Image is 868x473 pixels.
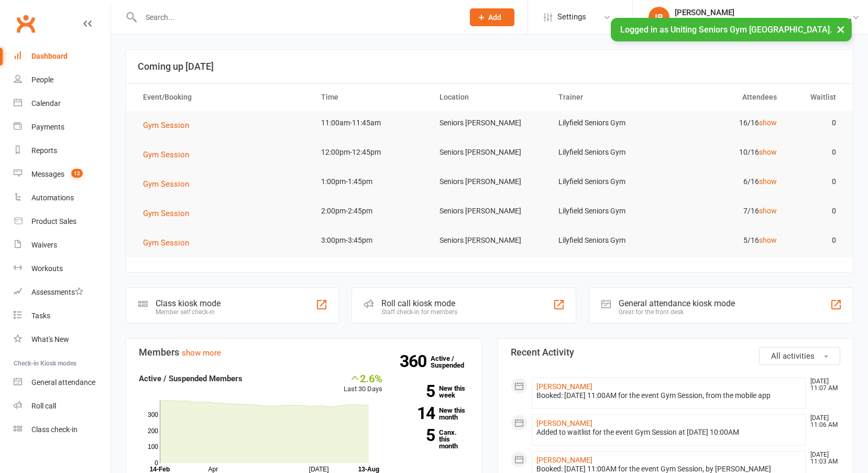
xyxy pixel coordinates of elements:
[759,207,777,215] a: show
[143,121,189,130] span: Gym Session
[620,25,832,35] span: Logged in as Uniting Seniors Gym [GEOGRAPHIC_DATA].
[31,123,64,131] div: Payments
[400,353,431,369] strong: 360
[13,10,39,37] a: Clubworx
[398,429,469,449] a: 5Canx. this month
[430,140,549,165] td: Seniors [PERSON_NAME]
[398,383,435,399] strong: 5
[619,298,735,308] div: General attendance kiosk mode
[31,288,83,296] div: Assessments
[488,13,501,21] span: Add
[143,179,189,189] span: Gym Session
[430,169,549,194] td: Seniors [PERSON_NAME]
[143,236,196,249] button: Gym Session
[619,308,735,316] div: Great for the front desk
[138,10,456,25] input: Search...
[831,18,850,40] button: ×
[14,257,111,281] a: Workouts
[786,111,845,135] td: 0
[430,199,549,223] td: Seniors [PERSON_NAME]
[398,405,435,421] strong: 14
[786,169,845,194] td: 0
[14,210,111,233] a: Product Sales
[344,372,382,395] div: Last 30 Days
[31,170,64,178] div: Messages
[759,177,777,186] a: show
[649,7,669,28] div: IB
[549,199,668,223] td: Lilyfield Seniors Gym
[14,92,111,115] a: Calendar
[14,139,111,163] a: Reports
[536,382,592,391] a: [PERSON_NAME]
[139,374,243,383] strong: Active / Suspended Members
[143,178,196,190] button: Gym Session
[143,148,196,161] button: Gym Session
[549,84,668,111] th: Trainer
[805,378,840,392] time: [DATE] 11:07 AM
[786,84,845,111] th: Waitlist
[14,371,111,394] a: General attendance kiosk mode
[31,311,50,320] div: Tasks
[138,61,841,72] h3: Coming up [DATE]
[31,378,95,386] div: General attendance
[536,456,592,464] a: [PERSON_NAME]
[398,385,469,399] a: 5New this week
[14,304,111,328] a: Tasks
[430,111,549,135] td: Seniors [PERSON_NAME]
[430,84,549,111] th: Location
[134,84,312,111] th: Event/Booking
[549,228,668,253] td: Lilyfield Seniors Gym
[667,199,786,223] td: 7/16
[536,428,801,437] div: Added to waitlist for the event Gym Session at [DATE] 10:00AM
[549,169,668,194] td: Lilyfield Seniors Gym
[14,68,111,92] a: People
[557,5,586,29] span: Settings
[143,119,196,132] button: Gym Session
[14,115,111,139] a: Payments
[786,140,845,165] td: 0
[398,427,435,443] strong: 5
[536,391,801,400] div: Booked: [DATE] 11:00AM for the event Gym Session, from the mobile app
[31,146,57,155] div: Reports
[675,8,852,17] div: [PERSON_NAME]
[312,140,431,165] td: 12:00pm-12:45pm
[667,169,786,194] td: 6/16
[759,119,777,127] a: show
[536,419,592,427] a: [PERSON_NAME]
[31,193,74,202] div: Automations
[759,148,777,156] a: show
[675,17,852,27] div: Uniting Seniors [PERSON_NAME][GEOGRAPHIC_DATA]
[31,76,53,84] div: People
[143,150,189,159] span: Gym Session
[31,241,57,249] div: Waivers
[14,186,111,210] a: Automations
[14,394,111,418] a: Roll call
[312,111,431,135] td: 11:00am-11:45am
[156,308,221,316] div: Member self check-in
[71,169,83,178] span: 12
[381,298,457,308] div: Roll call kiosk mode
[786,228,845,253] td: 0
[31,335,69,343] div: What's New
[786,199,845,223] td: 0
[143,207,196,220] button: Gym Session
[430,228,549,253] td: Seniors [PERSON_NAME]
[805,451,840,465] time: [DATE] 11:03 AM
[312,169,431,194] td: 1:00pm-1:45pm
[667,111,786,135] td: 16/16
[182,348,221,358] a: show more
[805,415,840,428] time: [DATE] 11:06 AM
[511,347,841,358] h3: Recent Activity
[14,45,111,68] a: Dashboard
[667,228,786,253] td: 5/16
[139,347,469,358] h3: Members
[759,347,840,365] button: All activities
[771,351,815,361] span: All activities
[14,233,111,257] a: Waivers
[667,140,786,165] td: 10/16
[143,209,189,218] span: Gym Session
[14,163,111,186] a: Messages 12
[398,407,469,421] a: 14New this month
[156,298,221,308] div: Class kiosk mode
[549,111,668,135] td: Lilyfield Seniors Gym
